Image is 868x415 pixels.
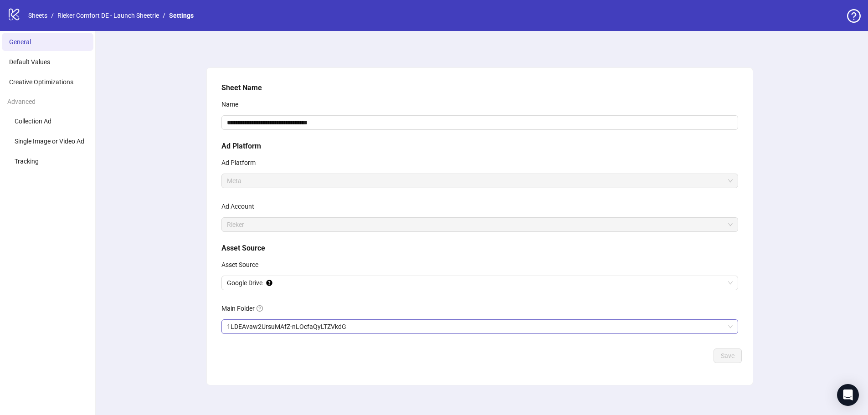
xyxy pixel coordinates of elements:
span: General [9,38,31,46]
button: Save [714,348,742,363]
span: Single Image or Video Ad [15,138,84,145]
span: 1LDEAvaw2UrsuMAfZ-nLOcfaQyLTZVkdG [227,320,733,333]
div: Open Intercom Messenger [837,384,859,406]
input: Name [221,115,738,130]
span: Default Values [9,58,50,66]
li: / [163,10,165,20]
h5: Asset Source [221,243,738,254]
span: question-circle [257,305,263,312]
span: Rieker [227,218,733,231]
label: Asset Source [221,257,264,272]
span: Tracking [15,158,39,165]
a: Sheets [26,10,49,20]
span: Meta [227,174,733,188]
label: Name [221,97,244,112]
label: Ad Account [221,199,260,214]
span: Collection Ad [15,118,51,125]
div: Tooltip anchor [265,279,273,287]
a: Settings [167,10,195,20]
h5: Ad Platform [221,141,738,152]
span: question-circle [847,9,861,23]
span: Google Drive [227,276,733,290]
li: / [51,10,54,20]
a: Rieker Comfort DE - Launch Sheetrie [56,10,161,20]
label: Ad Platform [221,155,262,170]
h5: Sheet Name [221,82,738,93]
label: Main Folder [221,301,269,316]
span: Creative Optimizations [9,78,73,86]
